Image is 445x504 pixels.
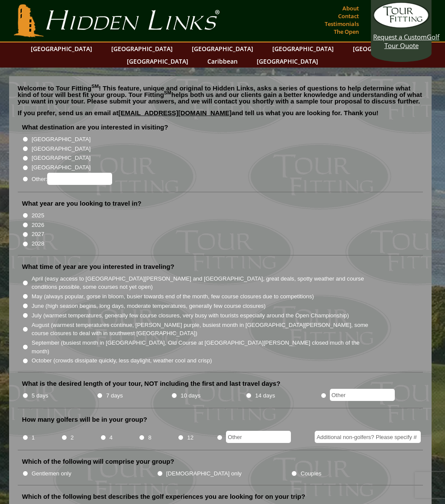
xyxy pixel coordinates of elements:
[32,302,266,310] label: June (high season begins, long days, moderate temperatures, generally few course closures)
[32,154,90,162] label: [GEOGRAPHIC_DATA]
[203,55,242,68] a: Caribbean
[252,55,322,68] a: [GEOGRAPHIC_DATA]
[315,431,421,443] input: Additional non-golfers? Please specify #
[32,356,212,365] label: October (crowds dissipate quickly, less daylight, weather cool and crisp)
[330,389,395,401] input: Other
[47,173,112,185] input: Other:
[22,199,142,208] label: What year are you looking to travel in?
[32,321,374,338] label: August (warmest temperatures continue, [PERSON_NAME] purple, busiest month in [GEOGRAPHIC_DATA][P...
[22,457,174,466] label: Which of the following will comprise your group?
[107,42,177,55] a: [GEOGRAPHIC_DATA]
[32,230,44,239] label: 2027
[22,379,281,388] label: What is the desired length of your tour, NOT including the first and last travel days?
[348,42,419,55] a: [GEOGRAPHIC_DATA]
[301,469,322,478] label: Couples
[32,339,374,355] label: September (busiest month in [GEOGRAPHIC_DATA], Old Course at [GEOGRAPHIC_DATA][PERSON_NAME] close...
[166,469,242,478] label: [DEMOGRAPHIC_DATA] only
[181,391,200,400] label: 10 days
[373,32,427,41] span: Request a Custom
[106,391,123,400] label: 7 days
[32,275,374,291] label: April (easy access to [GEOGRAPHIC_DATA][PERSON_NAME] and [GEOGRAPHIC_DATA], great deals, spotty w...
[32,173,112,185] label: Other:
[336,10,361,22] a: Contact
[32,221,44,229] label: 2026
[18,85,423,104] p: Welcome to Tour Fitting ! This feature, unique and original to Hidden Links, asks a series of que...
[32,433,35,442] label: 1
[32,311,349,320] label: July (warmest temperatures, generally few course closures, very busy with tourists especially aro...
[32,391,48,400] label: 5 days
[22,415,147,424] label: How many golfers will be in your group?
[32,135,90,144] label: [GEOGRAPHIC_DATA]
[32,211,44,220] label: 2025
[373,2,429,50] a: Request a CustomGolf Tour Quote
[32,292,314,301] label: May (always popular, gorse in bloom, busier towards end of the month, few course closures due to ...
[118,109,232,116] a: [EMAIL_ADDRESS][DOMAIN_NAME]
[164,90,171,95] sup: SM
[187,433,193,442] label: 12
[322,18,361,30] a: Testimonials
[148,433,152,442] label: 8
[255,391,275,400] label: 14 days
[32,469,71,478] label: Gentlemen only
[110,433,113,442] label: 4
[22,262,174,271] label: What time of year are you interested in traveling?
[71,433,74,442] label: 2
[187,42,258,55] a: [GEOGRAPHIC_DATA]
[123,55,193,68] a: [GEOGRAPHIC_DATA]
[340,2,361,14] a: About
[22,123,168,132] label: What destination are you interested in visiting?
[26,42,97,55] a: [GEOGRAPHIC_DATA]
[332,26,361,38] a: The Open
[32,145,90,153] label: [GEOGRAPHIC_DATA]
[22,492,305,501] label: Which of the following best describes the golf experiences you are looking for on your trip?
[268,42,338,55] a: [GEOGRAPHIC_DATA]
[91,84,99,89] sup: SM
[18,110,423,123] p: If you prefer, send us an email at and tell us what you are looking for. Thank you!
[32,239,44,248] label: 2028
[226,431,291,443] input: Other
[32,163,90,172] label: [GEOGRAPHIC_DATA]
